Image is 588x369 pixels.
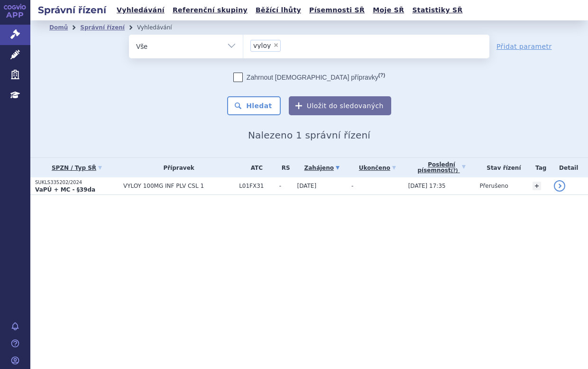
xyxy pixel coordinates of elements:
[297,161,347,175] a: Zahájeno
[528,158,549,177] th: Tag
[253,4,304,17] a: Běžící lhůty
[227,96,281,115] button: Hledat
[253,42,271,49] span: vyloy
[533,182,541,190] a: +
[370,4,407,17] a: Moje SŘ
[123,183,234,189] span: VYLOY 100MG INF PLV CSL 1
[275,158,293,177] th: RS
[49,24,68,31] a: Domů
[297,183,317,189] span: [DATE]
[114,4,167,17] a: Vyhledávání
[30,3,114,17] h2: Správní řízení
[273,42,279,48] span: ×
[475,158,528,177] th: Stav řízení
[480,183,508,189] span: Přerušeno
[170,4,250,17] a: Referenční skupiny
[351,183,353,189] span: -
[35,179,119,186] p: SUKLS335202/2024
[80,24,125,31] a: Správní řízení
[35,186,95,193] strong: VaPÚ + MC - §39da
[408,158,475,177] a: Poslednípísemnost(?)
[137,20,184,35] li: Vyhledávání
[408,183,446,189] span: [DATE] 17:35
[233,73,385,82] label: Zahrnout [DEMOGRAPHIC_DATA] přípravky
[378,72,385,78] abbr: (?)
[289,96,391,115] button: Uložit do sledovaných
[234,158,275,177] th: ATC
[351,161,404,175] a: Ukončeno
[284,39,289,51] input: vyloy
[451,168,458,174] abbr: (?)
[409,4,465,17] a: Statistiky SŘ
[35,161,119,175] a: SPZN / Typ SŘ
[119,158,234,177] th: Přípravek
[554,180,565,192] a: detail
[248,129,370,141] span: Nalezeno 1 správní řízení
[496,42,552,51] a: Přidat parametr
[239,183,275,189] span: L01FX31
[279,183,293,189] span: -
[306,4,367,17] a: Písemnosti SŘ
[549,158,588,177] th: Detail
